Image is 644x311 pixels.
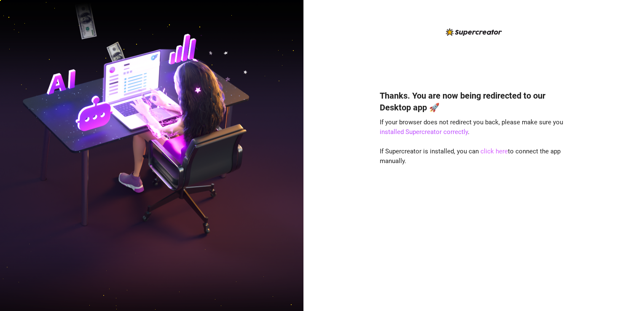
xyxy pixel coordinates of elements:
[380,90,568,113] h4: Thanks. You are now being redirected to our Desktop app 🚀
[480,147,508,155] a: click here
[380,128,468,136] a: installed Supercreator correctly
[380,147,561,165] span: If Supercreator is installed, you can to connect the app manually.
[380,118,563,136] span: If your browser does not redirect you back, please make sure you .
[446,28,502,36] img: logo-BBDzfeDw.svg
